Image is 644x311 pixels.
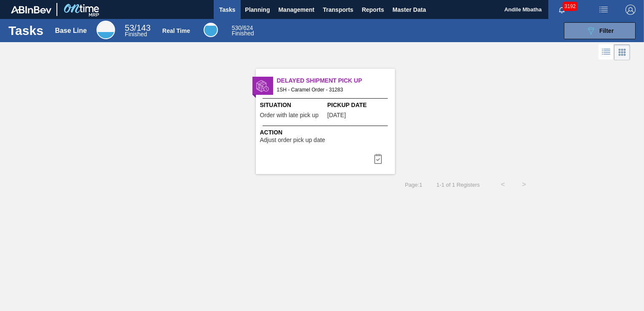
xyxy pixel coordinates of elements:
[327,112,346,118] span: 09/02/2025
[368,150,388,167] div: Complete task: 2209046
[55,27,87,35] div: Base Line
[548,4,575,16] button: Notifications
[327,101,393,110] span: Pickup Date
[277,85,388,94] span: 1SH - Caramel Order - 31283
[125,24,150,37] div: Base Line
[11,6,51,13] img: TNhmsLtSVTkK8tSr43FrP2fwEKptu5GPRR3wAAAABJRU5ErkJggg==
[260,137,325,143] span: Adjust order pick up date
[392,5,426,15] span: Master Data
[625,5,636,15] img: Logout
[97,21,115,39] div: Base Line
[256,80,269,92] img: status
[513,174,534,195] button: >
[614,44,630,60] div: Card Vision
[564,22,636,39] button: Filter
[368,150,388,167] button: icon-task complete
[563,2,577,11] span: 3192
[125,23,150,32] span: / 143
[362,5,384,15] span: Reports
[204,23,218,37] div: Real Time
[260,101,325,110] span: Situation
[232,24,241,31] span: 530
[232,24,253,31] span: / 624
[8,26,43,35] h1: Tasks
[260,112,319,118] span: Order with late pick up
[599,27,614,34] span: Filter
[218,5,236,15] span: Tasks
[435,182,480,188] span: 1 - 1 of 1 Registers
[125,23,134,32] span: 53
[405,182,422,188] span: Page : 1
[232,30,254,37] span: Finished
[598,44,614,60] div: List Vision
[598,5,609,15] img: userActions
[125,31,147,38] span: Finished
[277,76,395,85] span: Delayed Shipment Pick Up
[245,5,270,15] span: Planning
[162,27,190,34] div: Real Time
[323,5,353,15] span: Transports
[373,154,383,164] img: icon-task complete
[278,5,314,15] span: Management
[260,128,393,137] span: Action
[232,25,254,36] div: Real Time
[492,174,513,195] button: <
